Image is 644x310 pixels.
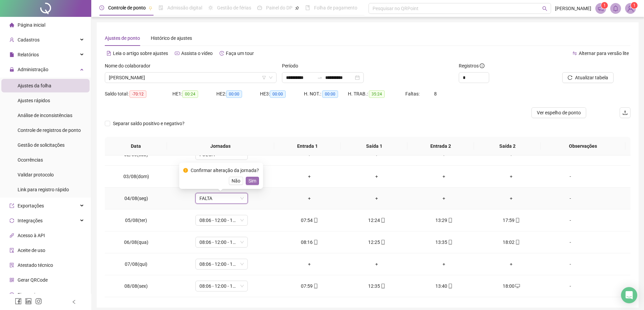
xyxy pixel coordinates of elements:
div: 13:35 [416,238,472,246]
th: Entrada 1 [274,137,341,156]
span: Não [232,177,240,185]
th: Jornadas [167,137,274,156]
span: -70:12 [129,90,146,98]
div: 13:29 [416,217,472,224]
span: Link para registro rápido [18,187,69,192]
span: 00:00 [322,90,338,98]
span: youtube [175,51,180,56]
span: Ocorrências [18,157,43,163]
span: [PERSON_NAME] [555,5,591,12]
span: Separar saldo positivo e negativo? [110,120,187,127]
span: mobile [380,218,385,223]
div: - [550,217,590,224]
span: left [72,300,76,304]
div: H. NOT.: [304,90,348,98]
div: 08:16 [281,238,338,246]
div: + [416,260,472,268]
div: - [550,173,590,180]
span: Integrações [18,218,43,223]
label: Período [282,62,303,69]
div: + [281,260,338,268]
th: Saída 2 [474,137,541,156]
span: Gestão de férias [217,5,251,10]
span: Análise de inconsistências [18,113,72,118]
span: api [9,233,14,238]
div: + [483,173,540,180]
span: 08:06 - 12:00 - 13:06 - 18:00 [199,281,244,291]
span: desktop [515,284,520,288]
span: user-add [9,37,14,42]
span: 08:06 - 12:00 - 13:06 - 18:00 [199,237,244,247]
span: 04/08(seg) [124,196,148,201]
span: 06/08(qua) [124,239,148,245]
div: 18:00 [483,282,540,290]
span: Financeiro [18,292,40,298]
span: info-circle [480,63,484,68]
span: Alternar para versão lite [579,51,629,56]
span: audit [9,248,14,253]
span: Faça um tour [226,51,254,56]
span: Leia o artigo sobre ajustes [113,51,168,56]
span: Controle de ponto [108,5,146,10]
div: - [550,238,590,246]
span: Ver espelho de ponto [537,109,581,116]
label: Nome do colaborador [105,62,155,69]
div: 18:02 [483,238,540,246]
span: 35:24 [369,90,385,98]
div: + [483,260,540,268]
th: Data [105,137,167,156]
div: - [550,195,590,202]
span: Painel do DP [266,5,292,10]
span: Gestão de solicitações [18,142,65,148]
span: Acesso à API [18,233,45,238]
div: 17:59 [483,217,540,224]
span: mobile [380,240,385,245]
span: mobile [447,284,453,288]
span: Ajustes da folha [18,83,51,88]
button: Ver espelho de ponto [531,107,586,118]
span: Faltas: [405,91,421,96]
span: Registros [459,62,484,69]
span: file-text [106,51,111,56]
span: mobile [515,218,520,223]
span: 08/08(sex) [124,283,148,289]
button: Não [229,177,243,185]
div: + [349,195,405,202]
div: - [550,260,590,268]
span: facebook [15,298,22,305]
span: instagram [35,298,42,305]
span: linkedin [25,298,32,305]
span: pushpin [148,6,152,10]
span: home [9,23,14,27]
sup: 1 [601,2,608,9]
span: mobile [313,240,318,245]
div: 12:24 [349,217,405,224]
div: 13:40 [416,282,472,290]
span: filter [262,76,266,80]
span: Administração [18,67,48,72]
div: HE 2: [216,90,260,98]
span: clock-circle [99,5,104,10]
span: 05/08(ter) [125,218,147,223]
div: 07:59 [281,282,338,290]
span: dashboard [257,5,262,10]
span: 08:06 - 12:00 - 13:06 - 18:00 [199,215,244,225]
div: HE 3: [260,90,304,98]
div: Confirmar alteração da jornada? [191,167,259,174]
div: - [550,282,590,290]
span: dollar [9,292,14,297]
span: Ajustes de ponto [105,35,140,41]
span: search [542,6,547,11]
button: Sim [246,177,259,185]
th: Saída 1 [341,137,407,156]
span: mobile [515,240,520,245]
span: Exportações [18,203,44,208]
span: export [9,203,14,208]
img: 54806 [625,3,636,13]
div: Open Intercom Messenger [621,287,637,303]
span: solution [9,263,14,267]
span: swap [572,51,577,56]
span: Aceite de uso [18,248,45,253]
span: Sim [248,177,256,185]
span: Observações [546,142,620,150]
